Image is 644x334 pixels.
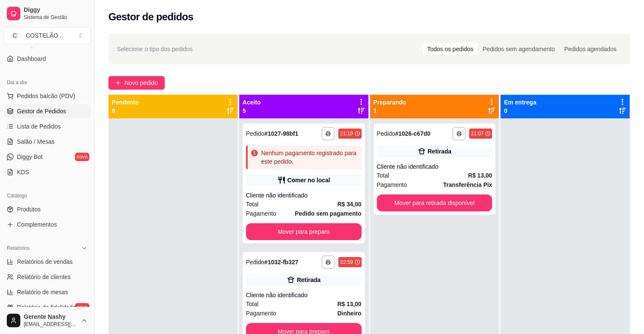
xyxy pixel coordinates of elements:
[108,76,165,90] button: Novo pedido
[423,43,478,55] div: Todos os pedidos
[3,3,91,24] a: DiggySistema de Gestão
[17,137,55,146] span: Salão / Mesas
[3,301,91,314] a: Relatório de fidelidadenovo
[7,245,30,252] span: Relatórios
[17,273,71,281] span: Relatório de clientes
[17,55,46,63] span: Dashboard
[468,172,492,179] strong: R$ 13,00
[24,14,88,21] span: Sistema de Gestão
[246,130,265,137] span: Pedido
[17,288,68,296] span: Relatório de mesas
[377,130,395,137] span: Pedido
[246,259,265,266] span: Pedido
[108,10,193,24] h2: Gestor de pedidos
[3,255,91,268] a: Relatórios de vendas
[246,200,259,209] span: Total
[3,165,91,179] a: KDS
[246,209,276,218] span: Pagamento
[24,6,88,14] span: Diggy
[478,43,559,55] div: Pedidos sem agendamento
[17,303,76,312] span: Relatório de fidelidade
[3,218,91,231] a: Complementos
[377,162,492,171] div: Cliente não identificado
[377,194,492,211] button: Mover para retirada disponível
[261,149,358,166] div: Nenhum pagamento registrado para este pedido.
[246,291,362,299] div: Cliente não identificado
[337,301,362,307] strong: R$ 13,00
[11,31,19,40] span: C
[3,104,91,118] a: Gestor de Pedidos
[373,107,406,115] p: 1
[337,201,362,208] strong: R$ 34,00
[377,180,407,189] span: Pagamento
[26,31,63,40] div: COSTELÃO ...
[3,310,91,331] button: Gerente Nashy[EMAIL_ADDRESS][DOMAIN_NAME]
[3,270,91,284] a: Relatório de clientes
[112,107,138,115] p: 0
[297,276,321,284] div: Retirada
[17,205,41,214] span: Produtos
[3,120,91,133] a: Lista de Pedidos
[243,107,261,115] p: 5
[3,52,91,66] a: Dashboard
[17,220,57,229] span: Complementos
[17,92,75,100] span: Pedidos balcão (PDV)
[373,98,406,107] p: Preparando
[243,98,261,107] p: Aceito
[246,223,362,240] button: Mover para preparo
[17,257,73,266] span: Relatórios de vendas
[377,171,390,180] span: Total
[3,189,91,203] div: Catálogo
[124,78,158,88] span: Novo pedido
[559,43,621,55] div: Pedidos agendados
[395,130,430,137] strong: # 1026-c67d0
[295,210,361,217] strong: Pedido sem pagamento
[340,259,353,266] div: 22:59
[17,122,61,131] span: Lista de Pedidos
[340,130,353,137] div: 21:10
[504,98,536,107] p: Em entrega
[17,168,29,176] span: KDS
[443,181,492,188] strong: Transferência Pix
[264,259,298,266] strong: # 1032-fb327
[337,310,362,317] strong: Dinheiro
[3,203,91,216] a: Produtos
[3,89,91,103] button: Pedidos balcão (PDV)
[17,107,66,115] span: Gestor de Pedidos
[428,147,451,156] div: Retirada
[287,176,330,184] div: Comer no local
[3,285,91,299] a: Relatório de mesas
[24,313,77,321] span: Gerente Nashy
[3,76,91,89] div: Dia a dia
[471,130,484,137] div: 21:07
[246,191,362,200] div: Cliente não identificado
[246,299,259,309] span: Total
[264,130,298,137] strong: # 1027-98bf1
[504,107,536,115] p: 0
[115,80,121,86] span: plus
[17,153,43,161] span: Diggy Bot
[3,150,91,164] a: Diggy Botnovo
[117,44,193,54] span: Selecione o tipo dos pedidos
[3,27,91,44] button: Select a team
[112,98,138,107] p: Pendente
[3,135,91,148] a: Salão / Mesas
[246,309,276,318] span: Pagamento
[24,321,77,328] span: [EMAIL_ADDRESS][DOMAIN_NAME]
